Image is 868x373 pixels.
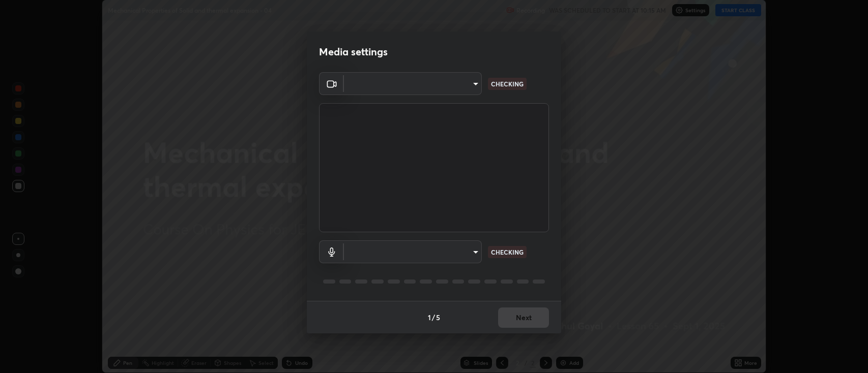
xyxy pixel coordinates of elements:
div: ​ [344,72,482,95]
h4: 1 [428,312,431,323]
h2: Media settings [319,45,388,58]
div: ​ [344,240,482,263]
h4: / [432,312,435,323]
p: CHECKING [491,247,524,257]
h4: 5 [436,312,440,323]
p: CHECKING [491,79,524,88]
